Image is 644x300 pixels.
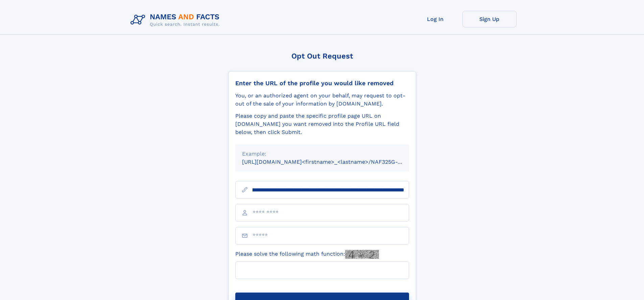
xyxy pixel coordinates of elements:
[235,92,409,108] div: You, or an authorized agent on your behalf, may request to opt-out of the sale of your informatio...
[128,11,225,29] img: Logo Names and Facts
[235,112,409,136] div: Please copy and paste the specific profile page URL on [DOMAIN_NAME] you want removed into the Pr...
[462,11,517,27] a: Sign Up
[235,250,379,259] label: Please solve the following math function:
[228,52,416,60] div: Opt Out Request
[235,79,409,87] div: Enter the URL of the profile you would like removed
[242,159,422,165] small: [URL][DOMAIN_NAME]<firstname>_<lastname>/NAF325G-xxxxxxxx
[408,11,462,27] a: Log In
[242,150,402,158] div: Example:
